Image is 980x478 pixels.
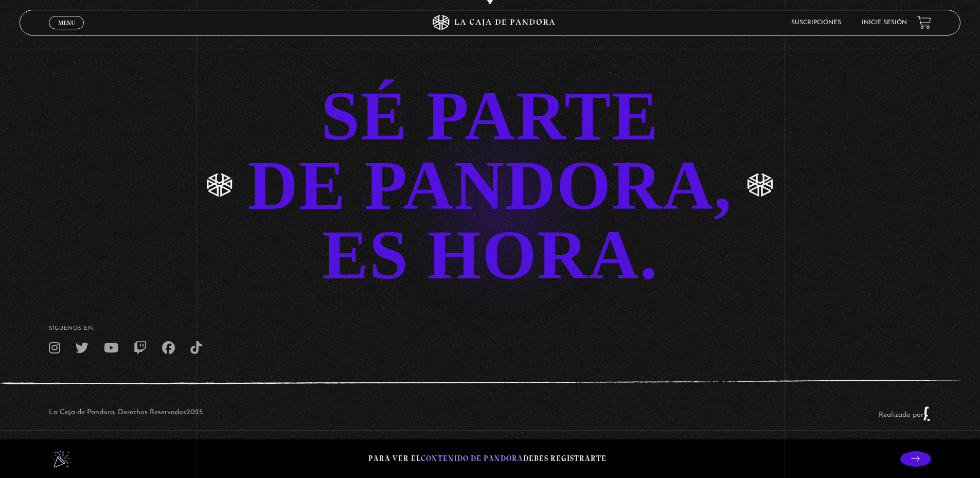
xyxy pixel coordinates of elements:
[49,326,931,331] h4: SÍguenos en:
[58,20,75,26] span: Menu
[791,20,841,26] a: Suscripciones
[862,20,907,26] a: Inicie sesión
[879,411,931,419] a: Realizado por
[368,452,607,466] p: Para ver el debes registrarte
[49,406,203,421] p: La Caja de Pandora, Derechos Reservados 2025
[917,15,931,29] a: View your shopping cart
[421,454,523,463] span: contenido de Pandora
[248,81,733,290] div: SÉ PARTE DE PANDORA, ES HORA.
[55,28,79,35] span: Cerrar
